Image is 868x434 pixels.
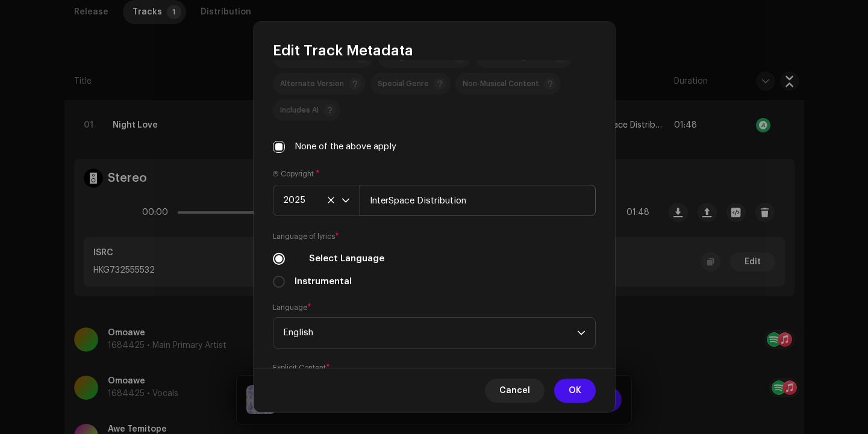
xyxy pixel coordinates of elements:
[273,231,335,243] small: Language of lyrics
[342,185,350,215] div: dropdown trigger
[569,379,581,403] span: OK
[295,275,352,288] label: Instrumental
[554,379,596,403] button: OK
[283,185,342,215] span: 2025
[485,379,545,403] button: Cancel
[273,363,596,373] label: Explicit Content
[295,140,396,153] label: None of the above apply
[283,318,577,348] span: English
[360,185,596,216] input: e.g. Label LLC
[309,252,384,265] label: Select Language
[273,303,311,312] label: Language
[499,379,530,403] span: Cancel
[273,168,314,180] small: Ⓟ Copyright
[273,41,413,60] span: Edit Track Metadata
[577,318,585,348] div: dropdown trigger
